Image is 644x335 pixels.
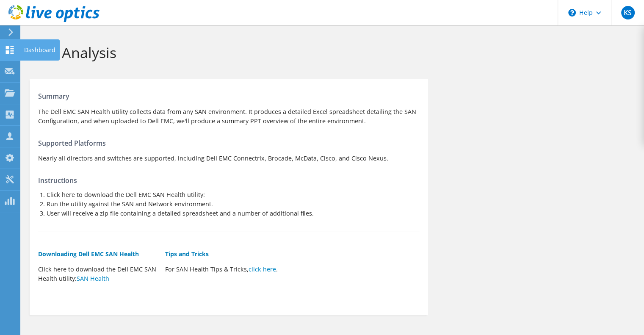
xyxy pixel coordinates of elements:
h4: Summary [38,91,420,101]
li: Run the utility against the SAN and Network environment. [47,199,420,209]
h4: Supported Platforms [38,138,420,148]
p: The Dell EMC SAN Health utility collects data from any SAN environment. It produces a detailed Ex... [38,107,420,126]
p: For SAN Health Tips & Tricks, . [165,265,284,274]
p: Nearly all directors and switches are supported, including Dell EMC Connectrix, Brocade, McData, ... [38,154,420,163]
div: Dashboard [20,39,60,61]
a: click here [249,265,276,273]
h5: Downloading Dell EMC SAN Health [38,249,157,259]
li: User will receive a zip file containing a detailed spreadsheet and a number of additional files. [47,209,420,218]
span: KS [621,6,635,19]
li: Click here to download the Dell EMC SAN Health utility: [47,190,420,199]
h1: SAN Analysis [30,44,631,61]
h4: Instructions [38,176,420,185]
svg: \n [568,9,576,17]
a: SAN Health [77,274,109,282]
h5: Tips and Tricks [165,249,284,259]
p: Click here to download the Dell EMC SAN Health utility: [38,265,157,283]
